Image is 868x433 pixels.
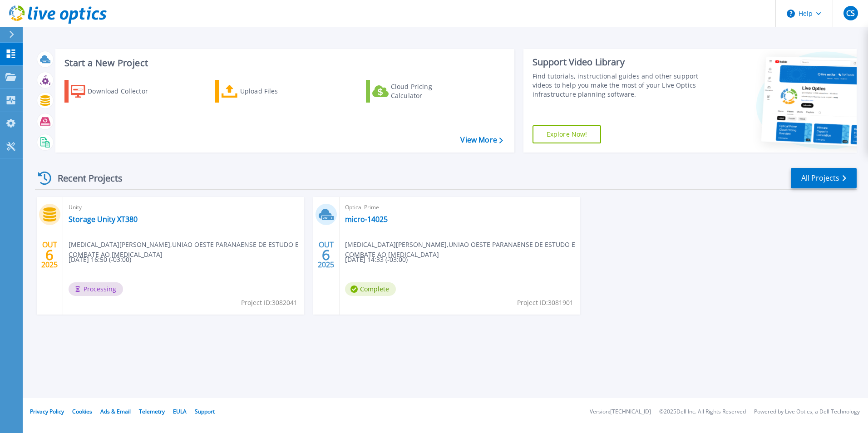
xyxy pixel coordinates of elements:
a: Upload Files [215,80,316,103]
a: micro-14025 [345,215,388,224]
span: [MEDICAL_DATA][PERSON_NAME] , UNIAO OESTE PARANAENSE DE ESTUDO E COMBATE AO [MEDICAL_DATA] [69,240,304,260]
div: Cloud Pricing Calculator [391,82,464,100]
span: [DATE] 14:33 (-03:00) [345,255,408,265]
span: CS [846,10,855,17]
div: Upload Files [240,82,313,100]
a: Ads & Email [100,408,131,415]
a: All Projects [791,168,857,188]
h3: Start a New Project [64,58,503,68]
div: Find tutorials, instructional guides and other support videos to help you make the most of your L... [533,72,702,99]
a: Cloud Pricing Calculator [366,80,467,103]
li: © 2025 Dell Inc. All Rights Reserved [659,409,746,415]
span: 6 [322,251,330,259]
span: Processing [69,282,123,296]
div: Download Collector [88,82,160,100]
span: 6 [45,251,54,259]
a: Cookies [72,408,92,415]
a: Explore Now! [533,125,602,143]
span: Project ID: 3081901 [517,298,573,308]
span: Optical Prime [345,202,575,212]
div: OUT 2025 [317,238,335,271]
a: Download Collector [64,80,166,103]
a: Storage Unity XT380 [69,215,138,224]
div: Recent Projects [35,167,135,189]
span: Project ID: 3082041 [241,298,297,308]
span: Unity [69,202,299,212]
a: EULA [173,408,187,415]
li: Powered by Live Optics, a Dell Technology [754,409,860,415]
span: [MEDICAL_DATA][PERSON_NAME] , UNIAO OESTE PARANAENSE DE ESTUDO E COMBATE AO [MEDICAL_DATA] [345,240,581,260]
div: OUT 2025 [41,238,58,271]
a: Privacy Policy [30,408,64,415]
a: Support [195,408,215,415]
div: Support Video Library [533,56,702,68]
a: Telemetry [139,408,165,415]
span: [DATE] 16:50 (-03:00) [69,255,131,265]
li: Version: [TECHNICAL_ID] [590,409,651,415]
span: Complete [345,282,396,296]
a: View More [460,136,503,144]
